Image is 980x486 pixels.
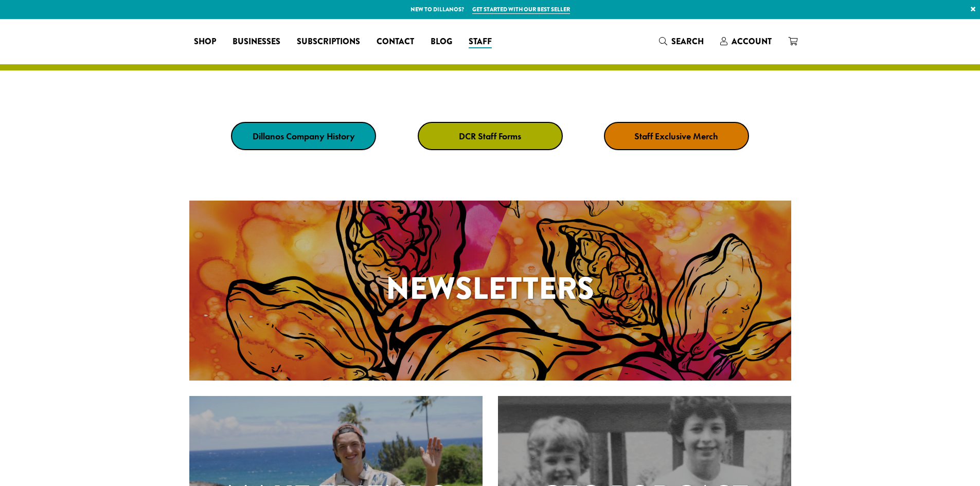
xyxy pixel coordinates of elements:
span: Account [732,35,772,47]
span: Businesses [233,35,280,48]
span: Subscriptions [297,35,360,48]
span: Shop [194,35,216,48]
h1: Newsletters [189,265,791,312]
a: DCR Staff Forms [418,122,563,150]
a: Shop [186,33,224,50]
a: Search [651,33,712,50]
a: Newsletters [189,201,791,381]
a: Staff [460,33,500,50]
a: Staff Exclusive Merch [604,122,749,150]
strong: Dillanos Company History [253,130,355,142]
strong: DCR Staff Forms [459,130,521,142]
strong: Staff Exclusive Merch [634,130,718,142]
span: Blog [431,35,452,48]
span: Staff [469,35,492,48]
span: Search [671,35,704,47]
a: Get started with our best seller [472,5,570,14]
span: Contact [377,35,414,48]
a: Dillanos Company History [231,122,376,150]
